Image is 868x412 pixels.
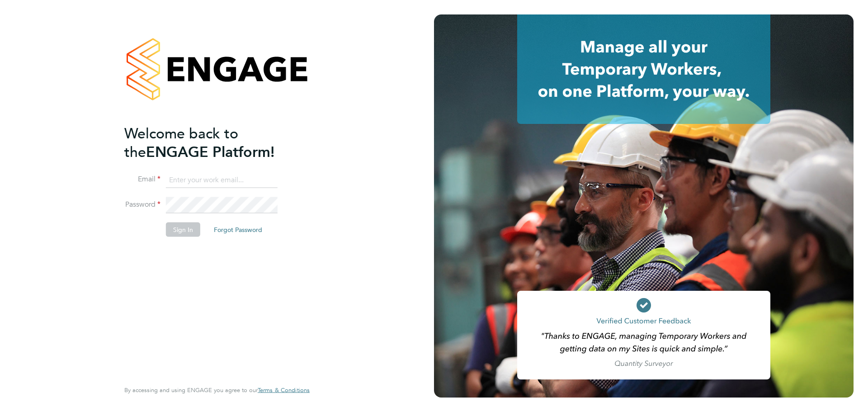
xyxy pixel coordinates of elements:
label: Email [124,175,160,184]
span: Welcome back to the [124,124,238,161]
span: By accessing and using ENGAGE you agree to our [124,386,310,394]
h2: ENGAGE Platform! [124,124,301,161]
a: Terms & Conditions [258,387,310,394]
button: Sign In [166,223,200,237]
label: Password [124,200,160,209]
button: Forgot Password [207,223,269,237]
input: Enter your work email... [166,172,278,188]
